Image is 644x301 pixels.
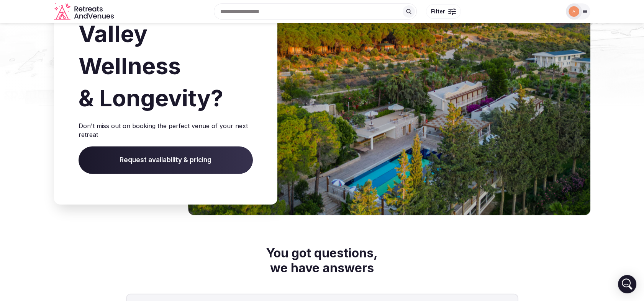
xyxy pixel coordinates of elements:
[54,246,590,275] h2: You got questions, we have answers
[54,3,115,20] svg: Retreats and Venues company logo
[54,3,115,20] a: Visit the homepage
[431,8,445,15] span: Filter
[426,4,461,19] button: Filter
[79,146,253,174] span: Request availability & pricing
[79,122,253,139] p: Don't miss out on booking the perfect venue of your next retreat
[569,6,579,17] img: alican.emir
[618,275,636,293] div: Open Intercom Messenger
